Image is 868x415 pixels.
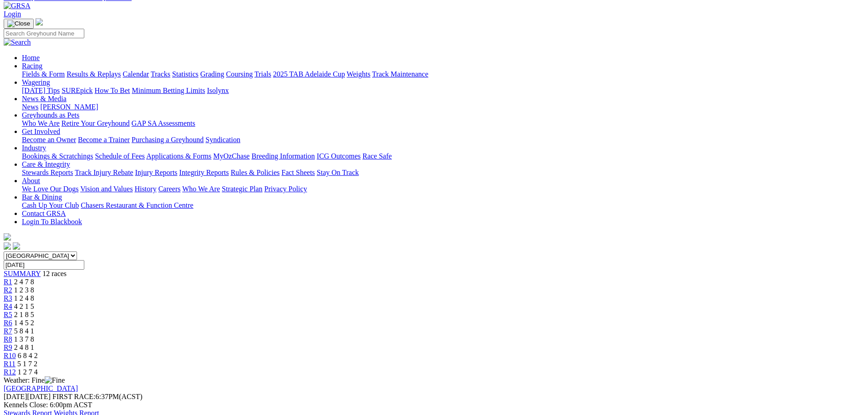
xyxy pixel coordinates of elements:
[151,70,170,78] a: Tracks
[4,384,78,392] a: [GEOGRAPHIC_DATA]
[4,376,65,384] span: Weather: Fine
[22,144,46,152] a: Industry
[22,70,864,78] div: Racing
[200,70,224,78] a: Grading
[4,311,12,318] a: R5
[81,201,193,209] a: Chasers Restaurant & Function Centre
[22,87,60,94] a: [DATE] Tips
[205,136,240,143] a: Syndication
[14,286,34,294] span: 1 2 3 8
[75,169,133,176] a: Track Injury Rebate
[52,393,95,400] span: FIRST RACE:
[22,185,864,193] div: About
[134,185,156,193] a: History
[179,169,229,176] a: Integrity Reports
[4,286,12,294] a: R2
[22,119,864,128] div: Greyhounds as Pets
[4,242,11,250] img: facebook.svg
[4,270,41,277] span: SUMMARY
[4,260,84,270] input: Select date
[22,54,40,61] a: Home
[22,218,82,225] a: Login To Blackbook
[4,294,12,302] span: R3
[22,119,60,127] a: Who We Are
[273,70,345,78] a: 2025 TAB Adelaide Cup
[14,311,34,318] span: 2 1 8 5
[132,87,205,94] a: Minimum Betting Limits
[372,70,428,78] a: Track Maintenance
[22,95,67,102] a: News & Media
[22,201,864,210] div: Bar & Dining
[14,327,34,335] span: 5 8 4 1
[282,169,315,176] a: Fact Sheets
[4,278,12,286] a: R1
[22,70,65,78] a: Fields & Form
[252,152,315,160] a: Breeding Information
[4,233,11,241] img: logo-grsa-white.png
[4,393,27,400] span: [DATE]
[4,38,31,46] img: Search
[4,368,16,376] a: R12
[62,87,92,94] a: SUREpick
[213,152,250,160] a: MyOzChase
[317,152,360,160] a: ICG Outcomes
[135,169,177,176] a: Injury Reports
[132,119,195,127] a: GAP SA Assessments
[4,343,12,351] a: R9
[22,136,76,143] a: Become an Owner
[42,270,67,277] span: 12 races
[22,152,93,160] a: Bookings & Scratchings
[22,177,40,184] a: About
[172,70,199,78] a: Statistics
[22,185,78,193] a: We Love Our Dogs
[62,119,130,127] a: Retire Your Greyhound
[36,18,43,26] img: logo-grsa-white.png
[4,302,12,310] a: R4
[132,136,204,143] a: Purchasing a Greyhound
[45,376,65,384] img: Fine
[13,242,20,250] img: twitter.svg
[146,152,211,160] a: Applications & Forms
[4,327,12,335] a: R7
[80,185,133,193] a: Vision and Values
[18,352,38,359] span: 6 8 4 2
[4,401,864,409] div: Kennels Close: 6:00pm ACST
[4,2,31,10] img: GRSA
[22,103,38,111] a: News
[14,319,34,327] span: 1 4 5 2
[264,185,307,193] a: Privacy Policy
[22,128,60,135] a: Get Involved
[22,152,864,160] div: Industry
[4,360,15,368] a: R11
[22,210,66,217] a: Contact GRSA
[22,78,50,86] a: Wagering
[22,169,73,176] a: Stewards Reports
[362,152,391,160] a: Race Safe
[22,169,864,177] div: Care & Integrity
[347,70,370,78] a: Weights
[14,302,34,310] span: 4 2 1 5
[207,87,229,94] a: Isolynx
[4,393,51,400] span: [DATE]
[22,111,79,119] a: Greyhounds as Pets
[22,201,79,209] a: Cash Up Your Club
[4,319,12,327] a: R6
[14,343,34,351] span: 2 4 8 1
[4,335,12,343] span: R8
[222,185,262,193] a: Strategic Plan
[18,368,38,376] span: 1 2 7 4
[95,87,130,94] a: How To Bet
[95,152,144,160] a: Schedule of Fees
[22,160,70,168] a: Care & Integrity
[7,20,30,27] img: Close
[4,29,84,38] input: Search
